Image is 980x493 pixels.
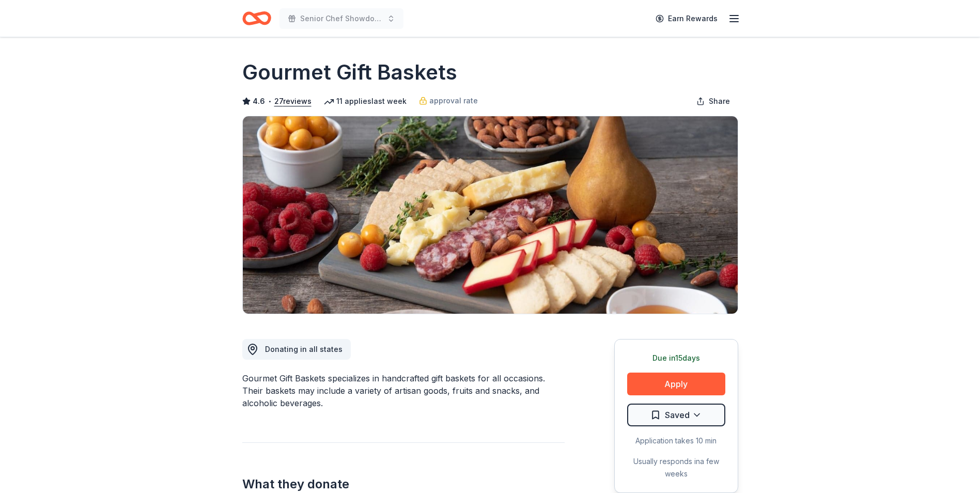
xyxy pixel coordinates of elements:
[688,91,738,112] button: Share
[242,58,457,87] h1: Gourmet Gift Baskets
[242,372,565,409] div: Gourmet Gift Baskets specializes in handcrafted gift baskets for all occasions. Their baskets may...
[268,97,271,105] span: •
[242,6,271,30] a: Home
[324,95,407,107] div: 11 applies last week
[419,95,478,107] a: approval rate
[627,435,725,447] div: Application takes 10 min
[279,8,403,29] button: Senior Chef Showdown 2025
[253,95,265,107] span: 4.6
[627,352,725,364] div: Due in 15 days
[649,9,724,28] a: Earn Rewards
[242,476,565,492] h2: What they donate
[274,95,312,107] button: 27reviews
[627,404,725,426] button: Saved
[627,373,725,395] button: Apply
[709,95,730,107] span: Share
[300,12,383,25] span: Senior Chef Showdown 2025
[265,345,343,353] span: Donating in all states
[243,116,738,314] img: Image for Gourmet Gift Baskets
[429,95,478,107] span: approval rate
[627,455,725,480] div: Usually responds in a few weeks
[665,408,690,422] span: Saved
